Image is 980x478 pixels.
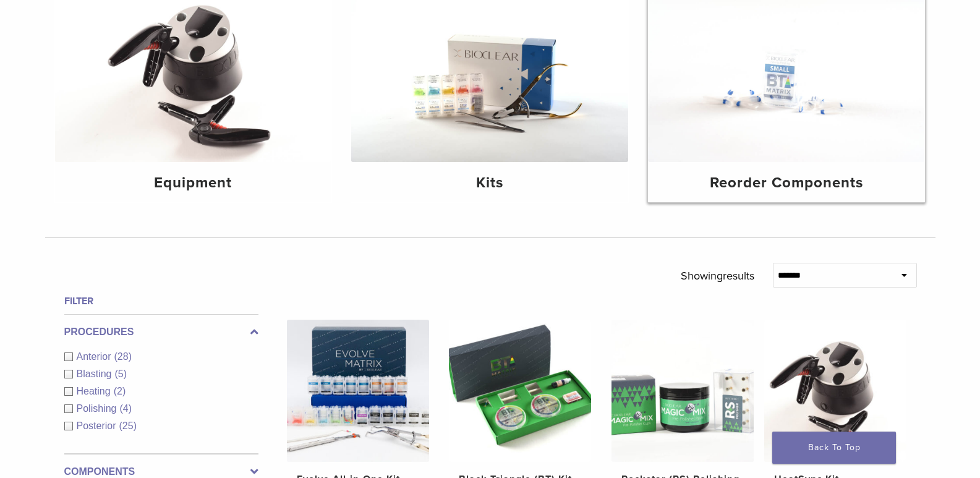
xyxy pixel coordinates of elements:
label: Procedures [64,325,258,339]
span: Posterior [77,420,119,431]
h4: Equipment [65,172,322,194]
h4: Kits [361,172,618,194]
h4: Reorder Components [658,172,915,194]
p: Showing results [681,263,754,289]
span: Anterior [77,351,114,362]
span: (28) [114,351,132,362]
span: (25) [119,420,137,431]
img: Rockstar (RS) Polishing Kit [611,320,754,462]
a: Back To Top [772,432,896,464]
span: (5) [114,369,127,379]
h4: Filter [64,294,258,309]
span: (2) [114,386,126,396]
span: Polishing [77,403,120,414]
span: Heating [77,386,114,396]
img: Black Triangle (BT) Kit [449,320,591,462]
span: (4) [119,403,132,414]
img: Evolve All-in-One Kit [287,320,429,462]
img: HeatSync Kit [764,320,906,462]
span: Blasting [77,369,115,379]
